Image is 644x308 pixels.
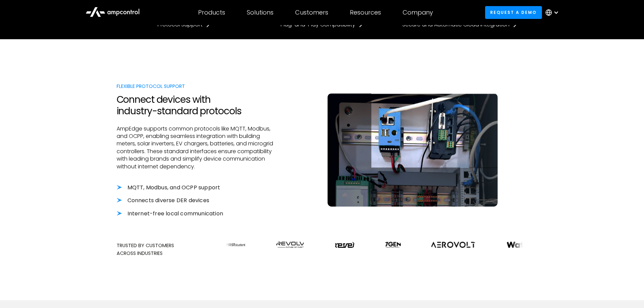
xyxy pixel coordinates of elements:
[198,9,225,16] div: Products
[117,94,277,117] h2: Connect devices with industry-standard protocols
[117,184,277,191] li: MQTT, Modbus, and OCPP support
[295,9,328,16] div: Customers
[403,9,433,16] div: Company
[247,9,273,16] div: Solutions
[485,6,542,19] a: Request a demo
[117,197,277,204] li: Connects diverse DER devices
[350,9,381,16] div: Resources
[328,93,498,207] img: onsite AmpEdge controller
[117,242,215,257] div: Trusted By Customers Across Industries
[117,125,277,170] p: AmpEdge supports common protocols like MQTT, Modbus, and OCPP, enabling seamless integration with...
[117,210,277,217] li: Internet-free local communication
[117,82,277,90] div: Flexible Protocol Support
